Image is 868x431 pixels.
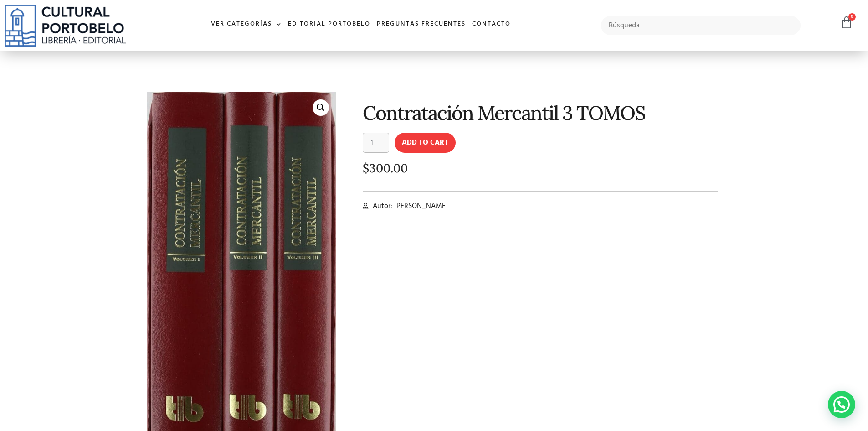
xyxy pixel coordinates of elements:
[840,16,853,29] a: 0
[469,15,514,34] a: Contacto
[313,99,329,116] a: 🔍
[285,15,374,34] a: Editorial Portobelo
[828,391,855,418] div: WhatsApp contact
[370,201,448,212] span: Autor: [PERSON_NAME]
[848,13,856,21] span: 0
[363,161,408,176] bdi: 300.00
[374,15,469,34] a: Preguntas frecuentes
[208,15,285,34] a: Ver Categorías
[395,133,456,153] button: Add to cart
[601,16,801,35] input: Búsqueda
[363,102,719,124] h1: Contratación Mercantil 3 TOMOS
[363,133,389,153] input: Product quantity
[363,161,369,176] span: $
